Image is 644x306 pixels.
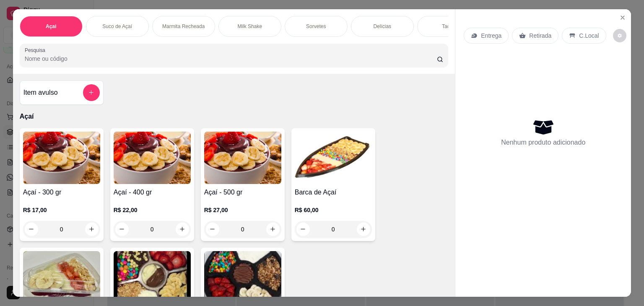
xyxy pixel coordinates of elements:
[25,47,48,54] label: Pesquisa
[306,23,326,30] p: Sorvetes
[481,31,501,40] p: Entrega
[23,88,58,98] h4: Item avulso
[23,187,100,197] h4: Açaí - 300 gr
[529,31,551,40] p: Retirada
[613,29,626,42] button: decrease-product-quantity
[114,251,191,303] img: product-image
[23,251,100,303] img: product-image
[204,187,281,197] h4: Açaí - 500 gr
[295,187,372,197] h4: Barca de Açaí
[46,23,56,30] p: Açaí
[204,251,281,303] img: product-image
[295,132,372,184] img: product-image
[204,206,281,214] p: R$ 27,00
[295,206,372,214] p: R$ 60,00
[114,187,191,197] h4: Açaí - 400 gr
[442,23,455,30] p: Taças
[616,11,629,24] button: Close
[579,31,599,40] p: C.Local
[83,84,100,101] button: add-separate-item
[20,112,449,122] p: Açaí
[23,132,100,184] img: product-image
[373,23,391,30] p: Delícias
[114,132,191,184] img: product-image
[102,23,132,30] p: Suco de Açaí
[204,132,281,184] img: product-image
[23,206,100,214] p: R$ 17,00
[237,23,262,30] p: Milk Shake
[25,54,437,63] input: Pesquisa
[114,206,191,214] p: R$ 22,00
[501,137,585,148] p: Nenhum produto adicionado
[162,23,205,30] p: Marmita Recheada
